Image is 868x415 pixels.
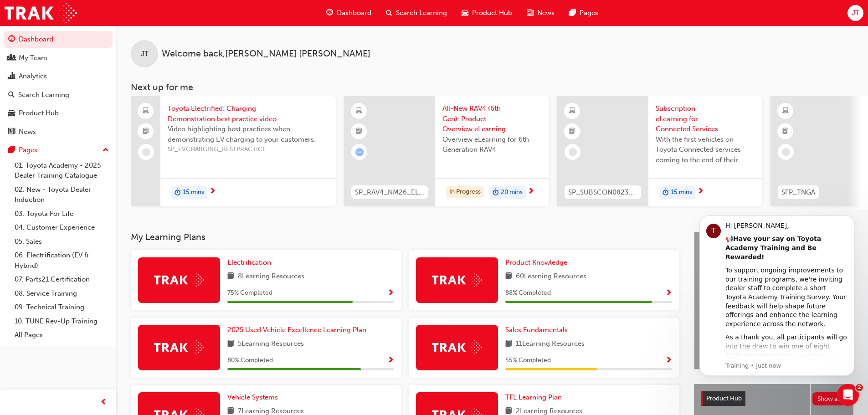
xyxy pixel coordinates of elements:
[386,7,392,19] span: search-icon
[143,105,149,117] span: laptop-icon
[141,49,149,59] span: JT
[238,338,304,350] span: 5 Learning Resources
[505,271,512,282] span: book-icon
[501,187,523,198] span: 20 mins
[387,357,394,365] span: Show Progress
[686,207,868,381] iframe: Intercom notifications message
[227,338,234,350] span: book-icon
[665,287,672,299] button: Show Progress
[454,4,519,22] a: car-iconProduct Hub
[11,328,113,342] a: All Pages
[19,71,47,82] div: Analytics
[4,50,113,67] a: My Team
[847,5,863,21] button: JT
[432,273,482,287] img: Trak
[697,188,704,196] span: next-icon
[11,287,113,301] a: 08. Service Training
[11,207,113,221] a: 03. Toyota For Life
[663,187,669,199] span: duration-icon
[162,49,370,59] span: Welcome back , [PERSON_NAME] [PERSON_NAME]
[11,183,113,207] a: 02. New - Toyota Dealer Induction
[505,338,512,350] span: book-icon
[782,105,789,117] span: learningResourceType_ELEARNING-icon
[387,289,394,297] span: Show Progress
[379,4,454,22] a: search-iconSearch Learning
[154,273,204,287] img: Trak
[103,144,109,156] span: up-icon
[505,326,568,334] span: Sales Fundamentals
[209,188,216,196] span: next-icon
[446,186,484,198] div: In Progress
[516,271,586,282] span: 60 Learning Resources
[4,87,113,103] a: Search Learning
[19,108,59,118] div: Product Hub
[8,36,15,44] span: guage-icon
[569,148,577,156] span: learningRecordVerb_NONE-icon
[656,103,755,134] span: Subscription eLearning for Connected Services
[100,397,107,408] span: prev-icon
[387,355,394,366] button: Show Progress
[8,54,15,62] span: people-icon
[580,8,598,18] span: Pages
[183,187,204,198] span: 15 mins
[19,127,36,137] div: News
[356,126,362,138] span: booktick-icon
[812,392,847,405] button: Show all
[665,357,672,365] span: Show Progress
[8,72,15,81] span: chart-icon
[568,187,637,198] span: SP_SUBSCON0823_EL
[505,288,551,298] span: 88 % Completed
[11,159,113,183] a: 01. Toyota Academy - 2025 Dealer Training Catalogue
[656,134,755,165] span: With the first vehicles on Toyota Connected services coming to the end of their complimentary per...
[569,7,576,19] span: pages-icon
[227,288,272,298] span: 75 % Completed
[472,8,512,18] span: Product Hub
[4,123,113,140] a: News
[782,126,789,138] span: booktick-icon
[8,109,15,118] span: car-icon
[665,355,672,366] button: Show Progress
[665,289,672,297] span: Show Progress
[227,355,273,366] span: 80 % Completed
[175,187,181,199] span: duration-icon
[11,220,113,235] a: 04. Customer Experience
[505,355,551,366] span: 55 % Completed
[8,91,15,99] span: search-icon
[11,235,113,249] a: 05. Sales
[387,287,394,299] button: Show Progress
[837,384,859,406] iframe: Intercom live chat
[19,53,47,63] div: My Team
[142,148,150,156] span: learningRecordVerb_NONE-icon
[5,3,77,23] img: Trak
[516,338,585,350] span: 11 Learning Resources
[116,82,868,92] h3: Next up for me
[432,340,482,354] img: Trak
[493,187,499,199] span: duration-icon
[227,392,282,403] a: Vehicle Systems
[227,325,370,335] a: 2025 Used Vehicle Excellence Learning Plan
[442,134,542,155] span: Overview eLearning for 6th Generation RAV4
[856,384,863,391] span: 2
[238,271,304,282] span: 8 Learning Resources
[852,8,859,18] span: JT
[11,314,113,328] a: 10. TUNE Rev-Up Training
[528,188,534,196] span: next-icon
[442,103,542,134] span: All-New RAV4 (6th Gen): Product Overview eLearning
[11,300,113,314] a: 09. Technical Training
[505,257,571,268] a: Product Knowledge
[227,271,234,282] span: book-icon
[557,96,762,206] a: SP_SUBSCON0823_ELSubscription eLearning for Connected ServicesWith the first vehicles on Toyota C...
[537,8,555,18] span: News
[19,145,37,155] div: Pages
[227,393,278,401] span: Vehicle Systems
[131,96,336,206] a: Toyota Electrified: Charging Demonstration best practice videoVideo highlighting best practices w...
